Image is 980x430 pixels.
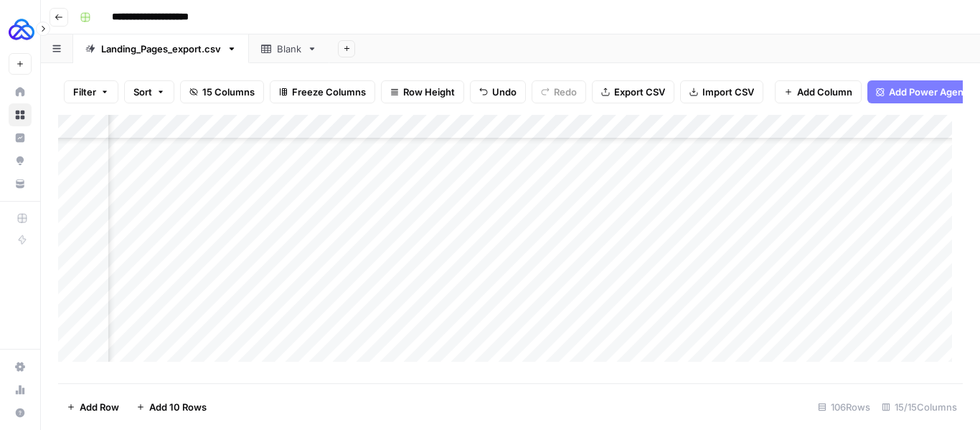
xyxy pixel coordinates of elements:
button: Add Column [775,80,862,103]
a: Settings [9,355,32,378]
span: Sort [133,85,152,99]
button: Add Power Agent [867,80,976,103]
a: Insights [9,126,32,149]
button: Filter [64,80,118,103]
button: Freeze Columns [270,80,375,103]
img: AUQ Logo [9,17,34,42]
button: Add 10 Rows [128,396,215,419]
a: Landing_Pages_export.csv [73,34,249,63]
div: 106 Rows [812,396,876,419]
a: Opportunities [9,149,32,172]
div: Blank [277,42,301,56]
button: Redo [532,80,586,103]
a: Usage [9,378,32,401]
a: Blank [249,34,329,63]
span: Freeze Columns [292,85,366,99]
span: Add 10 Rows [149,400,207,414]
button: Undo [470,80,526,103]
a: Browse [9,103,32,126]
button: Sort [124,80,174,103]
span: Row Height [403,85,455,99]
a: Home [9,80,32,103]
button: Workspace: AUQ [9,11,32,47]
button: 15 Columns [180,80,264,103]
a: Your Data [9,172,32,195]
span: 15 Columns [202,85,255,99]
button: Help + Support [9,401,32,424]
span: Add Row [80,400,119,414]
div: 15/15 Columns [876,396,963,419]
span: Add Column [797,85,852,99]
button: Import CSV [680,80,763,103]
span: Filter [73,85,96,99]
button: Export CSV [592,80,674,103]
span: Import CSV [702,85,754,99]
button: Row Height [381,80,464,103]
span: Export CSV [614,85,665,99]
div: Landing_Pages_export.csv [101,42,221,56]
span: Add Power Agent [889,85,967,99]
button: Add Row [58,396,128,419]
span: Undo [492,85,517,99]
span: Redo [554,85,577,99]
